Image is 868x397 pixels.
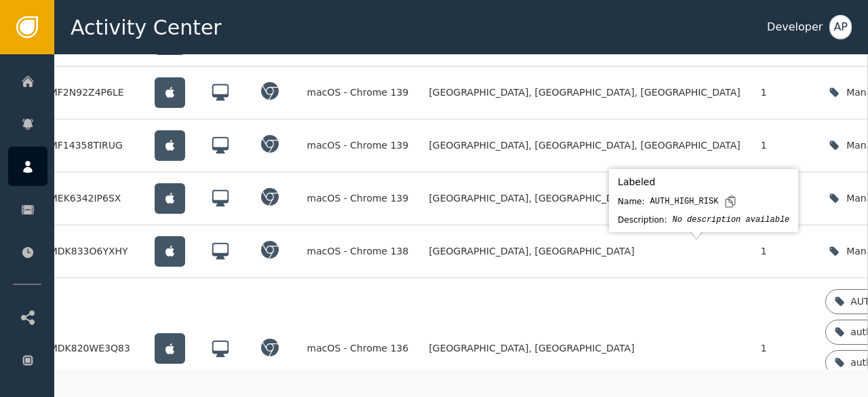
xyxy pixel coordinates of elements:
[429,244,634,259] span: [GEOGRAPHIC_DATA], [GEOGRAPHIC_DATA]
[307,191,409,206] div: macOS - Chrome 139
[761,244,805,259] div: 1
[429,191,634,206] span: [GEOGRAPHIC_DATA], [GEOGRAPHIC_DATA]
[28,191,134,206] div: DID-MEK6342IP6SX
[429,138,740,153] span: [GEOGRAPHIC_DATA], [GEOGRAPHIC_DATA], [GEOGRAPHIC_DATA]
[28,341,134,356] div: DID-MDK820WE3Q83
[28,86,134,100] div: DID-MF2N92Z4P6LE
[307,244,409,259] div: macOS - Chrome 138
[618,175,789,189] div: Labeled
[650,195,719,208] div: AUTH_HIGH_RISK
[761,341,805,356] div: 1
[307,86,409,100] div: macOS - Chrome 139
[28,138,134,153] div: DID-MF14358TIRUG
[829,15,852,39] button: AP
[618,214,667,226] div: Description:
[28,244,134,259] div: DID-MDK833O6YXHY
[307,138,409,153] div: macOS - Chrome 139
[307,341,409,356] div: macOS - Chrome 136
[618,195,644,208] div: Name:
[429,341,634,356] span: [GEOGRAPHIC_DATA], [GEOGRAPHIC_DATA]
[761,138,805,153] div: 1
[429,86,740,100] span: [GEOGRAPHIC_DATA], [GEOGRAPHIC_DATA], [GEOGRAPHIC_DATA]
[767,19,823,35] div: Developer
[761,86,805,100] div: 1
[672,214,789,226] div: No description available
[71,12,222,43] span: Activity Center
